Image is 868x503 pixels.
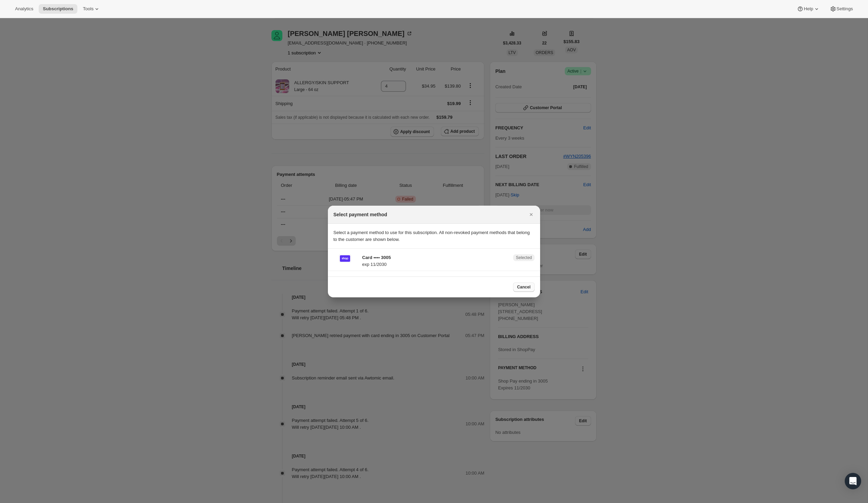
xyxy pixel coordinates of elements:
p: Card •••• 3005 [362,254,509,261]
button: Analytics [11,4,37,14]
button: Cancel [513,282,535,292]
span: Settings [837,6,853,12]
button: Settings [826,4,857,14]
span: Tools [83,6,93,12]
button: Close [526,210,536,219]
p: Select a payment method to use for this subscription. All non-revoked payment methods that belong... [333,229,535,243]
h2: Select payment method [333,211,387,218]
span: Subscriptions [43,6,73,12]
button: Help [793,4,824,14]
p: exp 11/2030 [362,261,509,268]
span: Analytics [15,6,33,12]
span: Cancel [517,284,531,290]
div: Open Intercom Messenger [845,473,861,489]
span: Help [804,6,813,12]
button: Subscriptions [39,4,77,14]
span: Selected [516,255,532,260]
button: Tools [79,4,104,14]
